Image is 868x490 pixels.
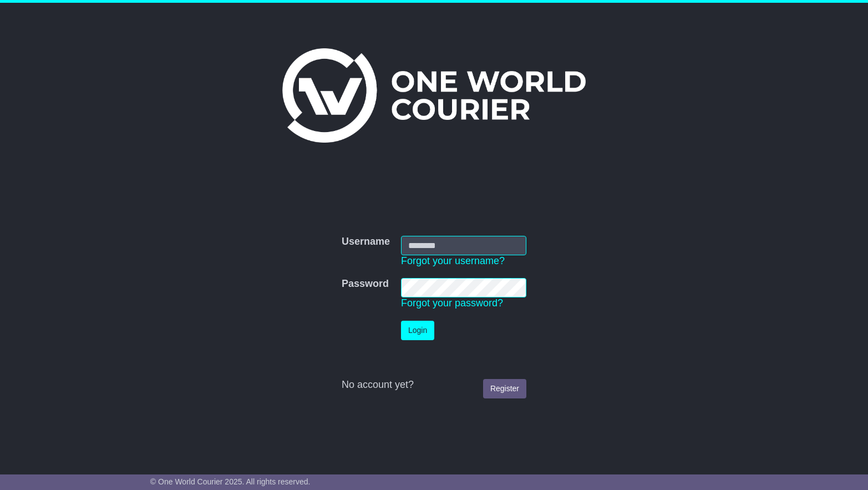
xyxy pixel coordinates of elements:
[342,379,526,391] div: No account yet?
[150,477,311,486] span: © One World Courier 2025. All rights reserved.
[282,48,585,143] img: One World
[483,379,526,398] a: Register
[401,321,434,340] button: Login
[401,255,505,266] a: Forgot your username?
[401,297,503,309] a: Forgot your password?
[342,236,390,248] label: Username
[342,278,389,290] label: Password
